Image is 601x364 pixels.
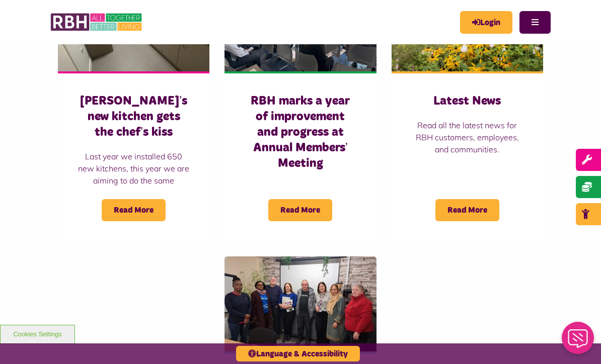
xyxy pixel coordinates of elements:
[412,119,523,155] p: Read all the latest news for RBH customers, employees, and communities.
[435,199,499,221] span: Read More
[556,319,601,364] iframe: Netcall Web Assistant for live chat
[224,256,376,351] img: Group photo of customers and colleagues at Spotland Community Centre
[268,199,332,221] span: Read More
[236,346,360,361] button: Language & Accessibility
[102,199,166,221] span: Read More
[519,11,551,34] button: Navigation
[78,94,189,141] h3: [PERSON_NAME]’s new kitchen gets the chef’s kiss
[460,11,512,34] a: MyRBH
[50,10,143,34] img: RBH
[412,94,523,109] h3: Latest News
[245,94,356,172] h3: RBH marks a year of improvement and progress at Annual Members’ Meeting
[78,150,189,187] p: Last year we installed 650 new kitchens, this year we are aiming to do the same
